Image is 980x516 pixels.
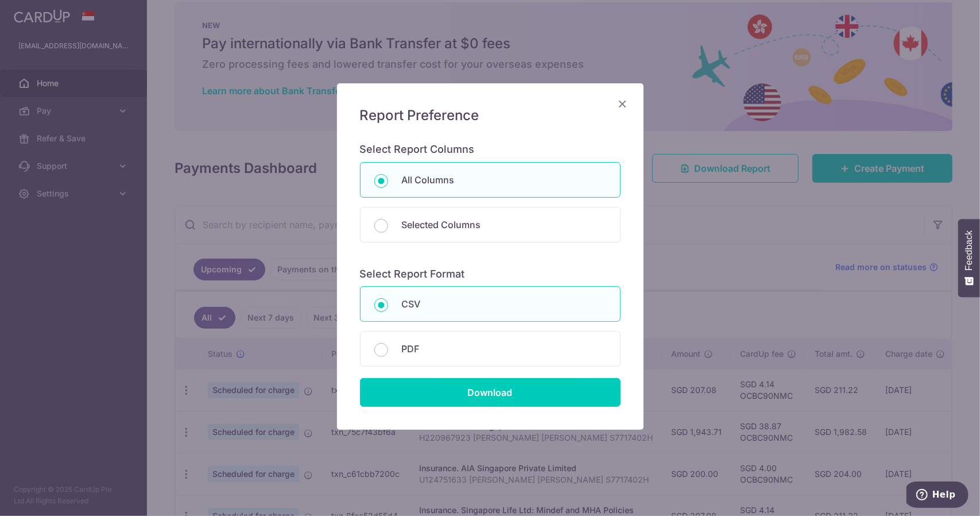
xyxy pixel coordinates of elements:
h6: Select Report Columns [360,143,621,156]
p: CSV [402,297,606,311]
h6: Select Report Format [360,268,621,281]
h5: Report Preference [360,106,621,125]
span: Feedback [964,230,974,271]
button: Close [616,97,630,111]
p: Selected Columns [402,218,606,232]
p: All Columns [402,173,606,187]
input: Download [360,378,621,407]
p: PDF [402,342,606,356]
iframe: Opens a widget where you can find more information [907,482,969,510]
button: Feedback - Show survey [958,219,980,297]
